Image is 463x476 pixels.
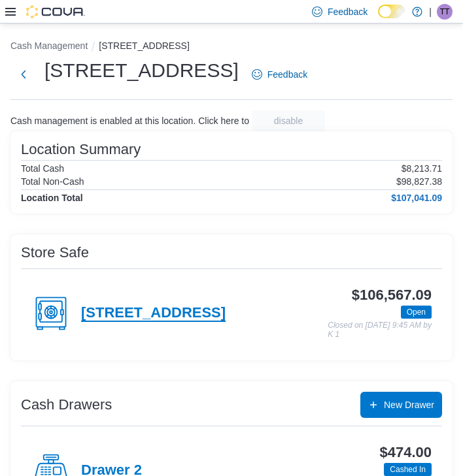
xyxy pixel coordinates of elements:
[380,445,432,460] h3: $474.00
[21,193,83,203] h4: Location Total
[440,4,450,20] span: TT
[267,68,307,81] span: Feedback
[429,4,432,20] p: |
[401,306,432,319] span: Open
[99,40,189,51] button: [STREET_ADDRESS]
[328,5,368,18] span: Feedback
[328,321,432,339] p: Closed on [DATE] 9:45 AM by K 1
[390,464,426,475] span: Cashed In
[21,163,64,174] h6: Total Cash
[10,61,37,87] button: Next
[352,287,432,303] h3: $106,567.09
[402,163,442,174] p: $8,213.71
[81,305,226,322] h4: [STREET_ADDRESS]
[10,40,88,51] button: Cash Management
[384,463,432,476] span: Cashed In
[437,4,453,20] div: Thuran Taylor
[44,57,239,84] h1: [STREET_ADDRESS]
[391,193,442,203] h4: $107,041.09
[247,61,313,87] a: Feedback
[21,245,89,261] h3: Store Safe
[26,5,85,18] img: Cova
[21,397,112,413] h3: Cash Drawers
[10,116,249,126] p: Cash management is enabled at this location. Click here to
[407,306,426,318] span: Open
[274,114,303,127] span: disable
[378,5,405,18] input: Dark Mode
[396,176,442,187] p: $98,827.38
[21,176,84,187] h6: Total Non-Cash
[10,39,453,55] nav: An example of EuiBreadcrumbs
[360,392,442,418] button: New Drawer
[384,398,434,411] span: New Drawer
[252,110,325,131] button: disable
[21,142,141,157] h3: Location Summary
